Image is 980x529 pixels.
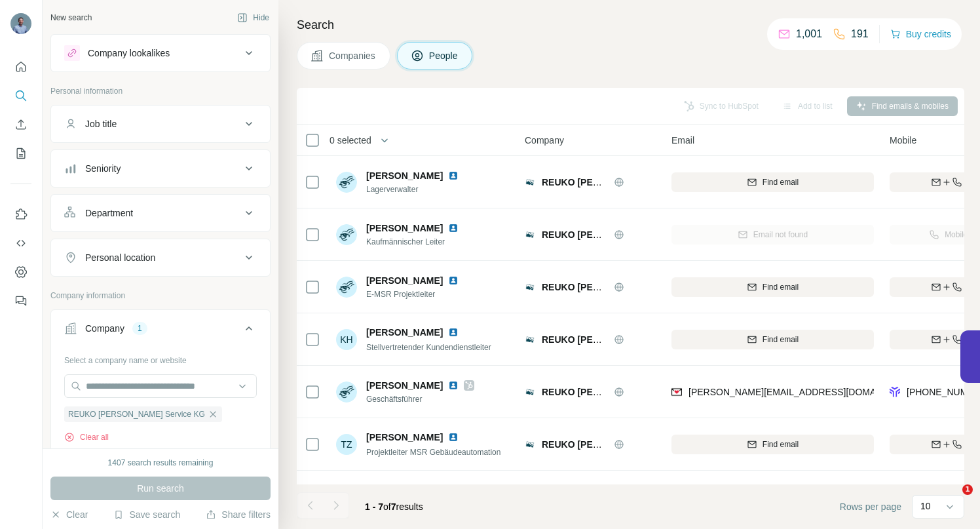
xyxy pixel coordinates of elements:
button: Department [51,197,270,229]
div: TZ [336,434,357,455]
button: Use Surfe on LinkedIn [10,203,31,226]
img: LinkedIn logo [448,223,459,233]
span: [PERSON_NAME] [366,484,443,497]
span: [PERSON_NAME] [366,169,443,182]
span: REUKO [PERSON_NAME] Service KG [542,282,706,292]
button: Find email [671,435,874,454]
span: Stellvertretender Kundendienstleiter [366,343,491,352]
span: Company [525,134,564,147]
button: Search [10,84,31,108]
img: Avatar [10,13,31,34]
img: Logo of REUKO Klima Service KG [525,439,535,450]
button: My lists [10,142,31,165]
span: 0 selected [330,134,371,147]
span: Email [671,134,694,147]
span: [PERSON_NAME] [366,274,443,287]
img: Logo of REUKO Klima Service KG [525,334,535,345]
p: Personal information [50,85,271,97]
button: Use Surfe API [10,231,31,255]
span: of [383,501,391,512]
p: Company information [50,290,271,302]
span: REUKO [PERSON_NAME] Service KG [542,229,706,240]
img: LinkedIn logo [448,170,459,181]
div: Select a company name or website [64,349,257,366]
span: Find email [763,176,799,188]
p: 191 [851,26,869,42]
img: LinkedIn logo [448,380,459,391]
img: Logo of REUKO Klima Service KG [525,229,535,240]
div: Company lookalikes [88,47,170,60]
div: Company [85,322,124,335]
span: REUKO [PERSON_NAME] Service KG [542,439,706,450]
img: LinkedIn logo [448,275,459,286]
img: Avatar [336,277,357,298]
button: Personal location [51,242,270,273]
span: [PERSON_NAME] [366,379,443,392]
div: 1407 search results remaining [108,457,214,469]
button: Clear all [64,431,109,443]
span: Find email [763,334,799,345]
span: results [365,501,423,512]
span: Mobile [890,134,916,147]
button: Company1 [51,313,270,349]
button: Dashboard [10,260,31,284]
span: [PERSON_NAME] [366,222,443,235]
img: LinkedIn logo [448,327,459,338]
button: Clear [50,508,88,521]
button: Job title [51,108,270,140]
span: 1 [962,484,973,495]
div: Personal location [85,251,155,264]
button: Share filters [206,508,271,521]
button: Find email [671,277,874,297]
img: Avatar [336,382,357,402]
button: Enrich CSV [10,113,31,136]
button: Seniority [51,153,270,184]
span: REUKO [PERSON_NAME] Service KG [542,334,706,345]
p: 1,001 [796,26,822,42]
span: Kaufmännischer Leiter [366,236,464,248]
span: Find email [763,439,799,450]
div: Job title [85,117,117,130]
div: KH [336,329,357,350]
span: [PERSON_NAME] [366,326,443,339]
span: Geschäftsführer [366,393,474,405]
button: Quick start [10,55,31,79]
button: Find email [671,172,874,192]
div: 1 [132,323,147,334]
span: E-MSR Projektleiter [366,288,464,300]
img: Logo of REUKO Klima Service KG [525,177,535,187]
span: 1 - 7 [365,501,383,512]
div: Seniority [85,162,121,175]
span: Companies [329,49,377,62]
span: Find email [763,281,799,293]
button: Save search [113,508,180,521]
span: REUKO [PERSON_NAME] Service KG [542,177,706,187]
img: LinkedIn logo [448,432,459,442]
button: Hide [228,8,278,28]
img: provider findymail logo [671,385,682,399]
span: Lagerverwalter [366,184,464,195]
iframe: Intercom live chat [935,484,967,516]
h4: Search [297,16,964,34]
span: Projektleiter MSR Gebäudeautomation [366,448,500,457]
p: 10 [920,500,931,513]
div: New search [50,12,92,24]
span: 7 [391,501,396,512]
span: [PERSON_NAME] [366,431,443,444]
img: Logo of REUKO Klima Service KG [525,282,535,292]
img: provider forager logo [890,385,900,399]
span: Rows per page [840,500,901,513]
div: Department [85,206,133,220]
button: Company lookalikes [51,37,270,69]
span: [PERSON_NAME][EMAIL_ADDRESS][DOMAIN_NAME] [688,387,919,397]
button: Find email [671,330,874,349]
button: Buy credits [890,25,951,43]
span: REUKO [PERSON_NAME] Service KG [542,387,706,397]
span: People [429,49,459,62]
img: Logo of REUKO Klima Service KG [525,387,535,397]
button: Feedback [10,289,31,313]
span: REUKO [PERSON_NAME] Service KG [68,408,205,420]
img: Avatar [336,224,357,245]
img: Avatar [336,172,357,193]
